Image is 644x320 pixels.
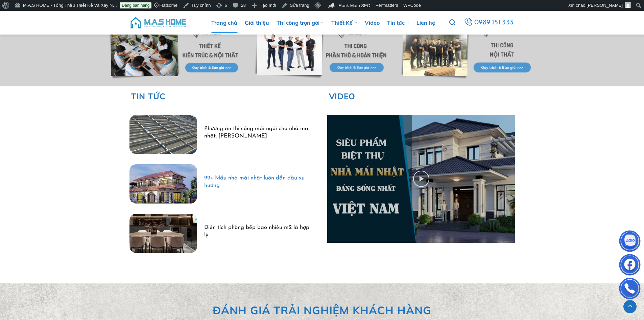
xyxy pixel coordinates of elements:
a: Thi công trọn gói [277,13,324,33]
a: Phương án thi công mái ngói cho nhà mái nhật, [PERSON_NAME] [204,125,310,140]
a: Diện tích phòng bếp bao nhiêu m2 là hợp lý [204,224,310,239]
span: [PERSON_NAME] [587,3,623,8]
a: Đang bán hàng [120,2,151,8]
span: Rank Math SEO [339,3,371,8]
span: ĐÁNH GIÁ TRẢI NGHIỆM KHÁCH HÀNG [213,302,431,319]
a: 99+ Mẫu nhà mái nhật luôn dẫn đầu xu hướng [204,175,310,189]
span: 0989.151.333 [474,17,514,28]
a: Tìm kiếm [449,16,455,30]
img: Zalo [620,232,640,252]
a: Trang chủ [211,13,237,33]
img: Trang chủ 125 [327,115,515,243]
img: Facebook [620,256,640,276]
img: Trang chủ 124 [400,23,536,80]
img: Phương án thi công mái ngói cho nhà mái nhật, mái thái 1 [129,115,197,154]
a: Video [365,13,380,33]
a: Lên đầu trang [623,300,637,313]
img: Phone [620,279,640,300]
img: M.A.S HOME – Tổng Thầu Thiết Kế Và Xây Nhà Trọn Gói [129,13,187,33]
span: Video [329,90,355,103]
a: Thiết Kế [331,13,357,33]
img: Trang chủ 122 [108,23,244,80]
a: Liên hệ [416,13,435,33]
span: TIN TỨC [131,90,165,103]
a: Untitled 3 1 [327,115,515,243]
a: 0989.151.333 [463,17,515,29]
a: Tin tức [387,13,409,33]
img: Diện tích phòng bếp bao nhiêu m2 là hợp lý 86 [129,214,197,253]
img: Trang chủ 123 [254,23,390,80]
img: 99+ Mẫu nhà mái nhật luôn dẫn đầu xu hướng 6 [129,164,197,204]
a: Giới thiệu [245,13,269,33]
